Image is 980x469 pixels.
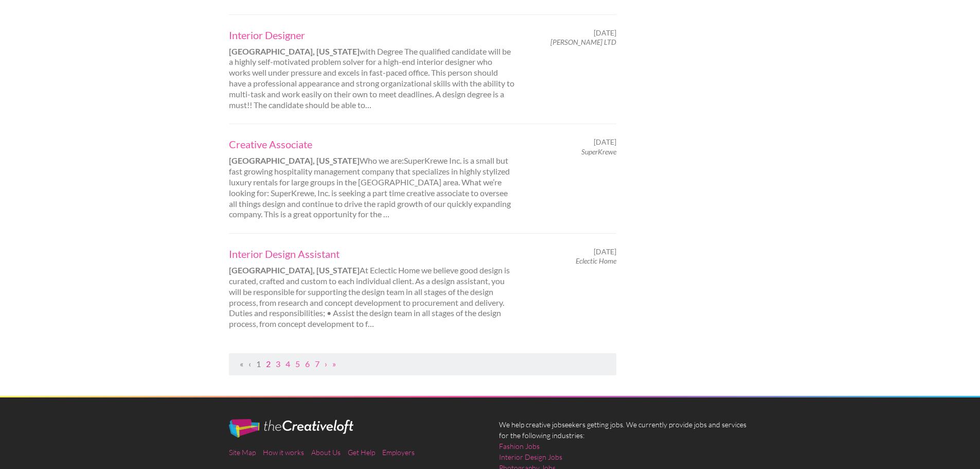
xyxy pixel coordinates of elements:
[229,448,256,457] a: Site Map
[581,147,616,156] em: SuperKrewe
[315,359,319,369] a: Page 7
[263,448,304,457] a: How it works
[348,448,375,457] a: Get Help
[248,359,251,369] span: Previous Page
[256,359,261,369] a: Page 1
[550,38,616,46] em: [PERSON_NAME] LTD
[594,137,616,147] span: [DATE]
[332,359,336,369] a: Last Page, Page 18
[229,46,360,56] strong: [GEOGRAPHIC_DATA], [US_STATE]
[220,28,524,111] div: with Degree The qualified candidate will be a highly self-motivated problem solver for a high-end...
[229,155,360,165] strong: [GEOGRAPHIC_DATA], [US_STATE]
[229,137,515,151] a: Creative Associate
[594,28,616,38] span: [DATE]
[311,448,341,457] a: About Us
[240,359,243,369] span: First Page
[499,451,562,462] a: Interior Design Jobs
[305,359,310,369] a: Page 6
[382,448,415,457] a: Employers
[594,247,616,256] span: [DATE]
[220,137,524,220] div: Who we are:SuperKrewe Inc. is a small but fast growing hospitality management company that specia...
[286,359,290,369] a: Page 4
[229,247,515,260] a: Interior Design Assistant
[276,359,280,369] a: Page 3
[220,247,524,329] div: At Eclectic Home we believe good design is curated, crafted and custom to each individual client....
[229,28,515,42] a: Interior Designer
[325,359,327,369] a: Next Page
[229,265,360,275] strong: [GEOGRAPHIC_DATA], [US_STATE]
[499,441,540,451] a: Fashion Jobs
[295,359,300,369] a: Page 5
[576,256,616,265] em: Eclectic Home
[229,419,353,438] img: The Creative Loft
[266,359,271,369] a: Page 2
